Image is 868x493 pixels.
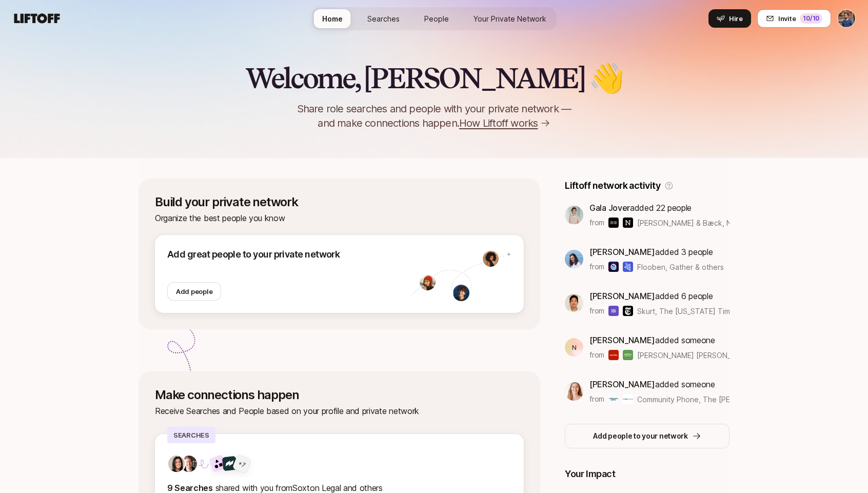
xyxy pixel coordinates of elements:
[565,206,583,224] img: ACg8ocKhcGRvChYzWN2dihFRyxedT7mU-5ndcsMXykEoNcm4V62MVdan=s160-c
[608,306,619,316] img: Skurt
[593,430,688,442] p: Add people to your network
[416,9,457,28] a: People
[589,203,630,213] span: Gala Jover
[800,13,822,24] div: 10 /10
[608,218,619,228] img: Bakken & Bæck
[280,102,588,130] p: Share role searches and people with your private network — and make connections happen.
[482,250,499,267] img: avatar-2.png
[565,467,729,481] p: Your Impact
[215,483,383,493] span: shared with you from Soxton Legal and others
[367,13,400,24] span: Searches
[608,394,619,404] img: Community Phone
[637,219,792,227] span: [PERSON_NAME] & Bæck, Nordkapp & others
[167,282,221,301] button: Add people
[623,262,633,272] img: Gather
[155,211,524,225] p: Organize the best people you know
[623,218,633,228] img: Nordkapp
[465,9,555,28] a: Your Private Network
[589,291,655,301] span: [PERSON_NAME]
[637,395,846,404] span: Community Phone, The [PERSON_NAME] Foundation & others
[167,247,411,262] p: Add great people to your private network
[565,294,583,312] img: c3894d86_b3f1_4e23_a0e4_4d923f503b0e.jpg
[474,13,546,24] span: Your Private Network
[167,483,213,493] strong: 9 Searches
[245,63,623,93] h2: Welcome, [PERSON_NAME] 👋
[572,344,577,351] p: N
[167,427,215,443] p: Searches
[419,274,436,290] img: avatar-1.png
[589,201,729,214] p: added 22 people
[314,9,351,28] a: Home
[453,285,469,301] img: man-with-curly-hair.png
[359,9,408,28] a: Searches
[757,9,831,28] button: Invite10/10
[589,333,729,347] p: added someone
[623,394,633,404] img: The Thiel Foundation
[637,262,724,272] span: Flooben, Gather & others
[637,307,769,315] span: Skurt, The [US_STATE] Times & others
[608,262,619,272] img: Flooben
[168,456,185,472] img: 71d7b91d_d7cb_43b4_a7ea_a9b2f2cc6e03.jpg
[155,404,524,418] p: Receive Searches and People based on your profile and private network
[729,13,743,24] span: Hire
[838,10,855,27] img: Aaditya Shete
[623,350,633,360] img: Lily's Kitchen
[589,378,729,391] p: added someone
[155,388,524,402] p: Make connections happen
[322,13,343,24] span: Home
[589,261,604,273] p: from
[589,247,655,257] span: [PERSON_NAME]
[837,9,856,28] button: Aaditya Shete
[565,382,583,401] img: aaa580d0_3bc9_4ca7_8bf8_0fcd2d5355f4.jpg
[589,335,655,345] span: [PERSON_NAME]
[623,306,633,316] img: The New York Times
[589,289,729,303] p: added 6 people
[589,216,604,229] p: from
[155,195,524,209] p: Build your private network
[589,245,724,259] p: added 3 people
[565,179,660,193] p: Liftoff network activity
[589,349,604,361] p: from
[608,350,619,360] img: Ana Luisa
[237,458,247,469] div: + 7
[589,305,604,317] p: from
[459,116,538,130] span: How Liftoff works
[589,393,604,405] p: from
[222,456,237,471] img: Moment
[708,9,751,28] button: Hire
[181,456,197,472] img: 8cb3e434_9646_4a7a_9a3b_672daafcbcea.jpg
[565,250,583,268] img: 3b21b1e9_db0a_4655_a67f_ab9b1489a185.jpg
[637,350,729,361] span: [PERSON_NAME] [PERSON_NAME], [PERSON_NAME]'s Kitchen & others
[778,13,796,24] span: Invite
[565,424,729,448] button: Add people to your network
[424,13,449,24] span: People
[459,116,550,130] a: How Liftoff works
[589,379,655,389] span: [PERSON_NAME]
